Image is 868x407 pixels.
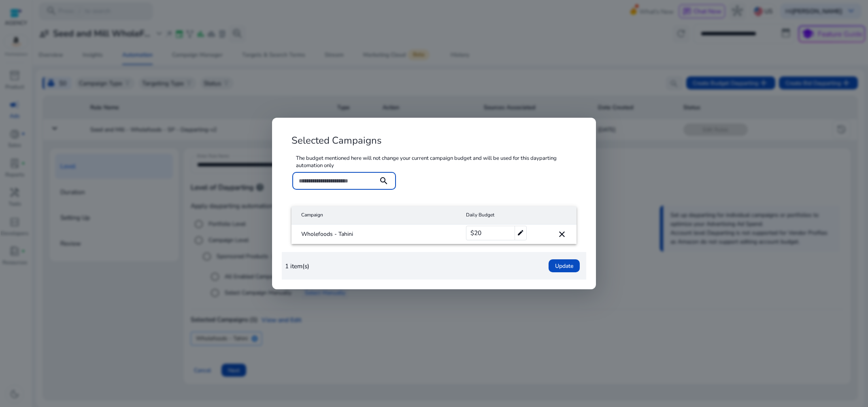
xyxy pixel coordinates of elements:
[557,229,567,239] mat-icon: close
[291,206,460,225] mat-header-cell: Campaign
[282,127,391,151] h4: Selected Campaigns
[285,261,309,271] p: 1 item(s)
[460,206,534,225] mat-header-cell: Daily Budget
[292,155,575,169] p: The budget mentioned here will not change your current campaign budget and will be used for this ...
[549,259,580,272] button: Update
[374,176,394,186] mat-icon: search
[470,226,481,240] span: $20
[515,226,526,240] mat-icon: edit
[291,225,460,244] mat-cell: Wholefoods - Tahini
[555,262,573,270] span: Update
